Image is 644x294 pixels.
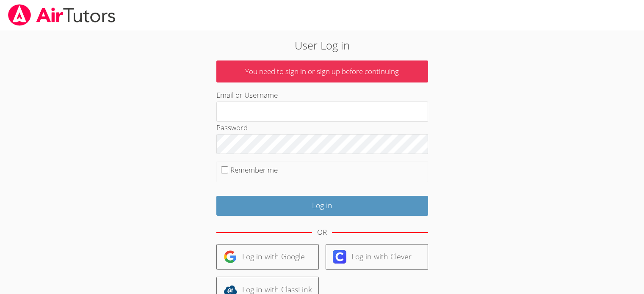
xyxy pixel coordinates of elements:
[216,196,428,216] input: Log in
[216,123,248,132] label: Password
[148,37,496,53] h2: User Log in
[216,60,428,83] p: You need to sign in or sign up before continuing
[224,250,237,264] img: google-logo-50288ca7cdecda66e5e0955fdab243c47b7ad437acaf1139b6f446037453330a.svg
[216,244,319,270] a: Log in with Google
[230,165,278,175] label: Remember me
[216,90,278,100] label: Email or Username
[7,4,116,26] img: airtutors_banner-c4298cdbf04f3fff15de1276eac7730deb9818008684d7c2e4769d2f7ddbe033.png
[326,244,428,270] a: Log in with Clever
[333,250,346,264] img: clever-logo-6eab21bc6e7a338710f1a6ff85c0baf02591cd810cc4098c63d3a4b26e2feb20.svg
[317,226,327,239] div: OR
